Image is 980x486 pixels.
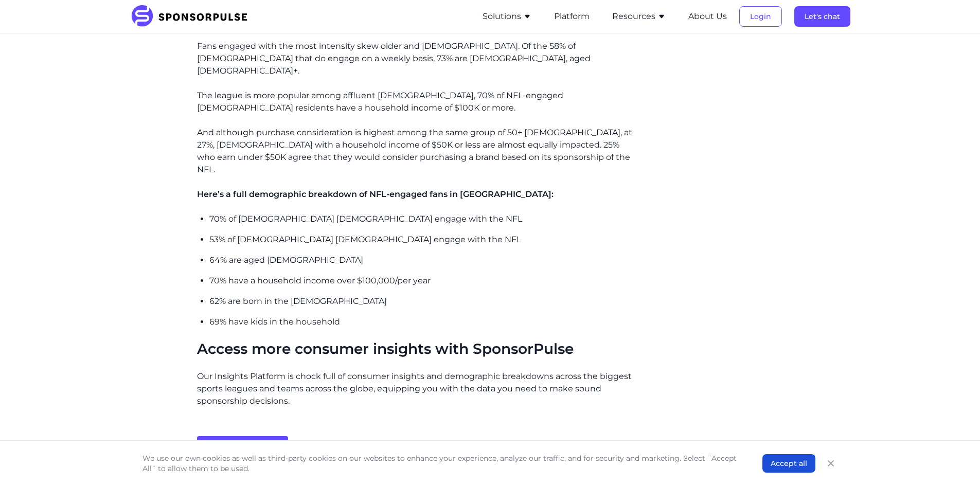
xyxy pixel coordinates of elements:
[554,12,590,21] a: Platform
[554,10,590,23] button: Platform
[209,275,635,287] p: 70% have a household income over $100,000/per year
[197,436,288,461] a: Sign Up for Free
[197,40,635,77] p: Fans engaged with the most intensity skew older and [DEMOGRAPHIC_DATA]. Of the 58% of [DEMOGRAPHI...
[762,454,815,473] button: Accept all
[209,233,635,246] p: 53% of [DEMOGRAPHIC_DATA] [DEMOGRAPHIC_DATA] engage with the NFL
[824,456,838,471] button: Close
[794,6,850,27] button: Let's chat
[739,6,782,27] button: Login
[197,127,635,176] p: And although purchase consideration is highest among the same group of 50+ [DEMOGRAPHIC_DATA], at...
[739,12,782,21] a: Login
[688,12,727,21] a: About Us
[209,316,635,328] p: 69% have kids in the household
[197,89,635,114] p: The league is more popular among affluent [DEMOGRAPHIC_DATA], 70% of NFL-engaged [DEMOGRAPHIC_DAT...
[142,453,742,474] p: We use our own cookies as well as third-party cookies on our websites to enhance your experience,...
[612,10,666,23] button: Resources
[130,5,255,28] img: SponsorPulse
[197,370,635,407] p: Our Insights Platform is chock full of consumer insights and demographic breakdowns across the bi...
[483,10,531,23] button: Solutions
[197,189,554,199] span: Here’s a full demographic breakdown of NFL-engaged fans in [GEOGRAPHIC_DATA]:
[209,295,635,308] p: 62% are born in the [DEMOGRAPHIC_DATA]
[688,10,727,23] button: About Us
[929,437,980,486] iframe: Chat Widget
[197,340,635,358] h2: Access more consumer insights with SponsorPulse
[209,254,635,266] p: 64% are aged [DEMOGRAPHIC_DATA]
[794,12,850,21] a: Let's chat
[209,213,635,225] p: 70% of [DEMOGRAPHIC_DATA] [DEMOGRAPHIC_DATA] engage with the NFL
